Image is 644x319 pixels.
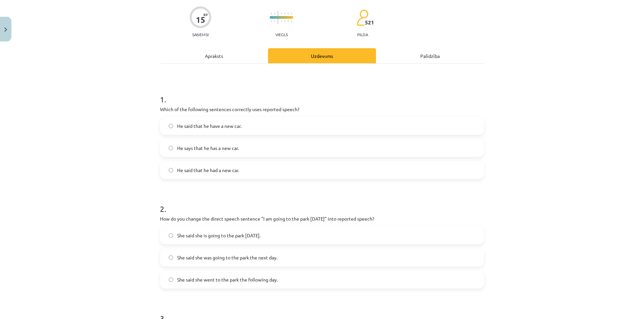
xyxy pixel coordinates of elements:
img: icon-short-line-57e1e144782c952c97e751825c79c345078a6d821885a25fce030b3d8c18986b.svg [274,13,275,14]
span: She said she went to the park the following day. [177,276,278,283]
img: icon-short-line-57e1e144782c952c97e751825c79c345078a6d821885a25fce030b3d8c18986b.svg [271,20,272,22]
span: XP [203,13,208,16]
img: icon-short-line-57e1e144782c952c97e751825c79c345078a6d821885a25fce030b3d8c18986b.svg [284,20,285,22]
h1: 2 . [160,192,484,213]
img: icon-short-line-57e1e144782c952c97e751825c79c345078a6d821885a25fce030b3d8c18986b.svg [288,20,288,22]
input: He says that he has a new car. [169,146,173,150]
span: He said that he have a new car. [177,123,241,130]
input: He said that he have a new car. [169,124,173,128]
div: Apraksts [160,48,268,63]
img: icon-short-line-57e1e144782c952c97e751825c79c345078a6d821885a25fce030b3d8c18986b.svg [291,13,292,14]
img: icon-close-lesson-0947bae3869378f0d4975bcd49f059093ad1ed9edebbc8119c70593378902aed.svg [4,27,7,32]
img: icon-short-line-57e1e144782c952c97e751825c79c345078a6d821885a25fce030b3d8c18986b.svg [274,20,275,22]
span: She said she was going to the park the next day. [177,254,277,261]
input: She said she went to the park the following day. [169,277,173,282]
p: Saņemsi [190,32,211,37]
input: She said she was going to the park the next day. [169,255,173,260]
img: icon-short-line-57e1e144782c952c97e751825c79c345078a6d821885a25fce030b3d8c18986b.svg [281,20,282,22]
img: icon-short-line-57e1e144782c952c97e751825c79c345078a6d821885a25fce030b3d8c18986b.svg [288,13,288,14]
img: icon-short-line-57e1e144782c952c97e751825c79c345078a6d821885a25fce030b3d8c18986b.svg [281,13,282,14]
h1: 1 . [160,83,484,104]
p: Which of the following sentences correctly uses reported speech? [160,106,484,113]
p: pilda [357,32,368,37]
p: How do you change the direct speech sentence "I am going to the park [DATE]" into reported speech? [160,215,484,222]
div: 15 [196,15,205,24]
div: Palīdzība [376,48,484,63]
img: icon-short-line-57e1e144782c952c97e751825c79c345078a6d821885a25fce030b3d8c18986b.svg [284,13,285,14]
img: icon-short-line-57e1e144782c952c97e751825c79c345078a6d821885a25fce030b3d8c18986b.svg [291,20,292,22]
span: He said that he had a new car. [177,167,239,174]
span: She said she is going to the park [DATE]. [177,232,261,239]
img: icon-short-line-57e1e144782c952c97e751825c79c345078a6d821885a25fce030b3d8c18986b.svg [271,13,272,14]
img: icon-long-line-d9ea69661e0d244f92f715978eff75569469978d946b2353a9bb055b3ed8787d.svg [278,11,278,24]
input: She said she is going to the park [DATE]. [169,233,173,238]
div: Uzdevums [268,48,376,63]
span: 521 [365,19,374,25]
span: He says that he has a new car. [177,145,239,152]
img: students-c634bb4e5e11cddfef0936a35e636f08e4e9abd3cc4e673bd6f9a4125e45ecb1.svg [357,9,368,26]
p: Viegls [275,32,288,37]
input: He said that he had a new car. [169,168,173,172]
